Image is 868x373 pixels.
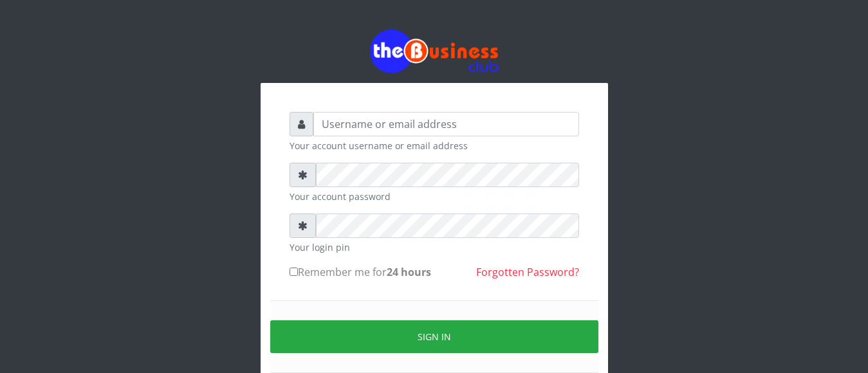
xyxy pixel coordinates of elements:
input: Remember me for24 hours [290,268,298,276]
a: Forgotten Password? [476,265,579,279]
small: Your login pin [290,241,579,254]
label: Remember me for [290,264,431,280]
b: 24 hours [387,265,431,279]
small: Your account username or email address [290,139,579,152]
small: Your account password [290,190,579,203]
button: Sign in [270,320,598,353]
input: Username or email address [313,112,579,136]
